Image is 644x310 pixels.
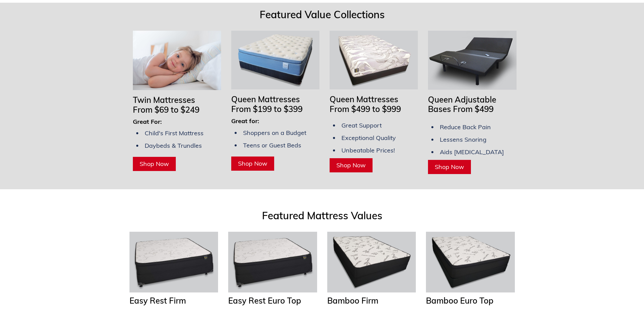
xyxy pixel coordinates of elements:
span: Exceptional Quality [341,134,396,142]
span: Queen Mattresses [330,94,398,104]
span: Shop Now [336,161,366,169]
span: Bamboo Firm [327,295,378,306]
img: Twin Mattresses From $69 to $169 [133,31,221,90]
a: Shop Now [231,157,274,171]
span: Featured Value Collections [260,8,385,21]
span: Unbeatable Prices! [341,146,395,154]
span: Queen Adjustable Bases From $499 [428,94,496,114]
span: Shop Now [435,163,464,171]
span: Daybeds & Trundles [145,142,202,149]
span: Aids [MEDICAL_DATA] [440,148,504,156]
span: Shop Now [238,160,267,167]
img: Queen Mattresses From $449 to $949 [330,31,418,89]
a: Shop Now [133,157,176,171]
span: Child's First Mattress [145,129,204,137]
img: Adjustable Bases Starting at $379 [428,31,516,89]
span: Easy Rest Euro Top [228,295,301,306]
img: Twin Mattresses From $69 to $169 [228,232,317,292]
span: Great Support [341,121,382,129]
span: Great for: [231,117,259,125]
span: Twin Mattresses [133,95,195,105]
span: Reduce Back Pain [440,123,491,131]
span: Shop Now [140,160,169,168]
span: From $69 to $249 [133,105,199,115]
img: Queen Mattresses From $199 to $349 [231,31,319,89]
span: From $199 to $399 [231,104,303,114]
a: Shop Now [428,160,471,174]
span: Featured Mattress Values [262,209,382,222]
span: From $499 to $999 [330,104,401,114]
span: Queen Mattresses [231,94,300,104]
span: Bamboo Euro Top [426,295,494,306]
span: Shoppers on a Budget [243,129,306,137]
span: Easy Rest Firm [129,295,186,306]
span: Lessens Snoring [440,136,486,143]
a: Shop Now [330,158,373,172]
img: Twin Mattresses From $69 to $169 [129,232,218,292]
span: Great For: [133,118,162,125]
img: Adjustable Bases Starting at $379 [426,232,515,292]
img: Queen Mattresses From $449 to $949 [327,232,416,292]
span: Teens or Guest Beds [243,141,301,149]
